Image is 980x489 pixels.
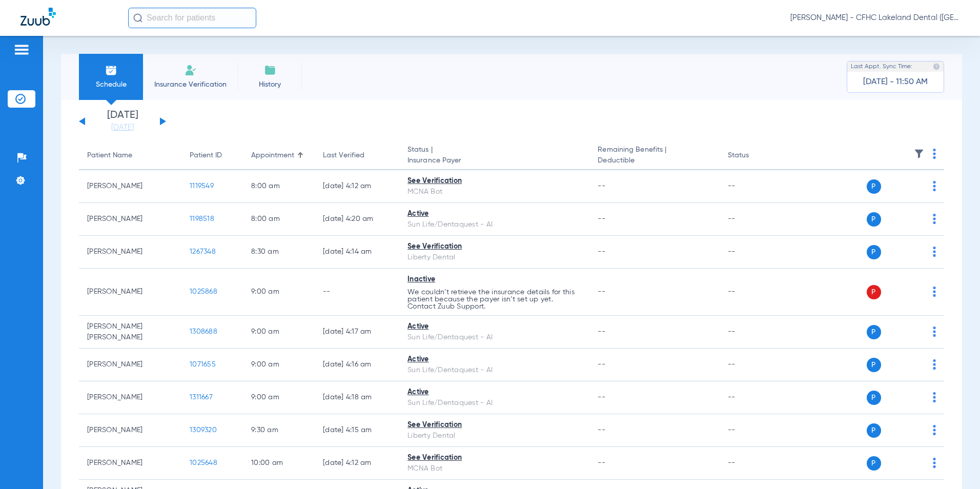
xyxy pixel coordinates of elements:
[933,359,936,370] img: group-dot-blue.svg
[13,44,30,56] img: hamburger-icon
[929,440,980,489] iframe: Chat Widget
[863,77,928,87] span: [DATE] - 11:50 AM
[407,321,581,332] div: Active
[589,141,719,170] th: Remaining Benefits |
[407,252,581,263] div: Liberty Dental
[79,414,181,447] td: [PERSON_NAME]
[399,141,589,170] th: Status |
[87,79,135,90] span: Schedule
[128,8,256,28] input: Search for patients
[243,236,315,269] td: 8:30 AM
[264,64,276,76] img: History
[407,241,581,252] div: See Verification
[79,236,181,269] td: [PERSON_NAME]
[315,414,399,447] td: [DATE] 4:15 AM
[933,214,936,224] img: group-dot-blue.svg
[867,212,881,227] span: P
[598,426,605,434] span: --
[133,13,142,23] img: Search Icon
[598,155,711,166] span: Deductible
[867,245,881,259] span: P
[933,287,936,297] img: group-dot-blue.svg
[598,459,605,466] span: --
[243,447,315,480] td: 10:00 AM
[190,426,217,434] span: 1309320
[720,269,789,316] td: --
[720,170,789,203] td: --
[720,349,789,381] td: --
[79,381,181,414] td: [PERSON_NAME]
[407,453,581,463] div: See Verification
[315,316,399,349] td: [DATE] 4:17 AM
[190,459,217,466] span: 1025648
[407,420,581,431] div: See Verification
[243,349,315,381] td: 9:00 AM
[190,182,214,190] span: 1119549
[243,414,315,447] td: 9:30 AM
[598,288,605,295] span: --
[407,219,581,230] div: Sun Life/Dentaquest - AI
[407,365,581,376] div: Sun Life/Dentaquest - AI
[867,391,881,405] span: P
[720,236,789,269] td: --
[243,381,315,414] td: 9:00 AM
[190,394,213,401] span: 1311667
[151,79,230,90] span: Insurance Verification
[407,387,581,398] div: Active
[933,247,936,257] img: group-dot-blue.svg
[243,203,315,236] td: 8:00 AM
[933,63,940,70] img: last sync help info
[867,285,881,299] span: P
[407,289,581,310] p: We couldn’t retrieve the insurance details for this patient because the payer isn’t set up yet. C...
[933,149,936,159] img: group-dot-blue.svg
[251,150,294,161] div: Appointment
[251,150,307,161] div: Appointment
[598,215,605,222] span: --
[914,149,924,159] img: filter.svg
[407,176,581,187] div: See Verification
[867,325,881,339] span: P
[315,349,399,381] td: [DATE] 4:16 AM
[598,182,605,190] span: --
[720,447,789,480] td: --
[315,447,399,480] td: [DATE] 4:12 AM
[933,425,936,435] img: group-dot-blue.svg
[315,269,399,316] td: --
[21,8,56,26] img: Zuub Logo
[323,150,391,161] div: Last Verified
[190,328,217,335] span: 1308688
[87,150,173,161] div: Patient Name
[190,288,217,295] span: 1025868
[190,150,235,161] div: Patient ID
[92,110,153,133] li: [DATE]
[315,203,399,236] td: [DATE] 4:20 AM
[407,354,581,365] div: Active
[867,423,881,438] span: P
[323,150,364,161] div: Last Verified
[933,181,936,191] img: group-dot-blue.svg
[598,248,605,255] span: --
[720,414,789,447] td: --
[933,327,936,337] img: group-dot-blue.svg
[185,64,197,76] img: Manual Insurance Verification
[315,236,399,269] td: [DATE] 4:14 AM
[190,361,216,368] span: 1071655
[598,394,605,401] span: --
[190,150,222,161] div: Patient ID
[79,447,181,480] td: [PERSON_NAME]
[867,456,881,471] span: P
[243,316,315,349] td: 9:00 AM
[92,123,153,133] a: [DATE]
[720,203,789,236] td: --
[87,150,132,161] div: Patient Name
[598,328,605,335] span: --
[867,179,881,194] span: P
[933,392,936,402] img: group-dot-blue.svg
[407,209,581,219] div: Active
[598,361,605,368] span: --
[190,248,216,255] span: 1267348
[79,316,181,349] td: [PERSON_NAME] [PERSON_NAME]
[79,349,181,381] td: [PERSON_NAME]
[243,170,315,203] td: 8:00 AM
[407,274,581,285] div: Inactive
